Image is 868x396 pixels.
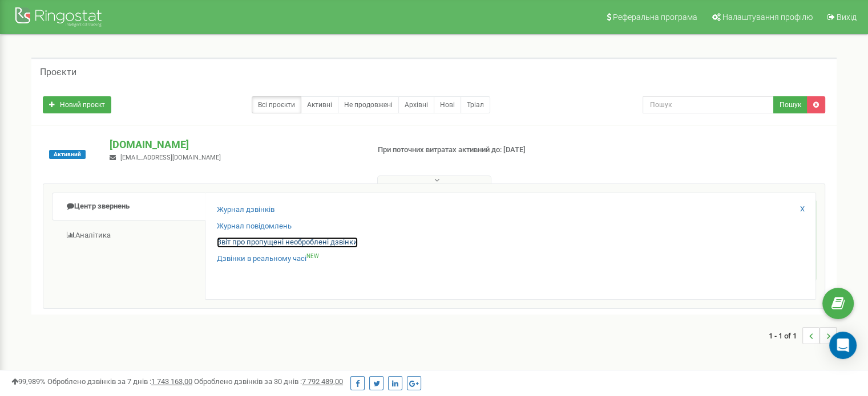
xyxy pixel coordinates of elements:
[722,13,813,22] span: Налаштування профілю
[217,237,358,248] a: Звіт про пропущені необроблені дзвінки
[306,253,319,259] sup: NEW
[194,377,343,386] span: Оброблено дзвінків за 30 днів :
[52,222,205,250] a: Аналiтика
[378,145,560,156] p: При поточних витратах активний до: [DATE]
[217,254,319,264] a: Дзвінки в реальному часіNEW
[217,205,274,215] a: Журнал дзвінків
[434,96,461,113] a: Нові
[829,332,857,359] div: Open Intercom Messenger
[301,96,338,113] a: Активні
[769,316,837,356] nav: ...
[769,327,802,344] span: 1 - 1 of 1
[120,154,221,161] span: [EMAIL_ADDRESS][DOMAIN_NAME]
[338,96,399,113] a: Не продовжені
[217,221,292,232] a: Журнал повідомлень
[151,377,192,386] u: 1 743 163,00
[47,377,192,386] span: Оброблено дзвінків за 7 днів :
[252,96,301,113] a: Всі проєкти
[49,150,86,159] span: Активний
[613,13,697,22] span: Реферальна програма
[398,96,434,113] a: Архівні
[643,96,774,113] input: Пошук
[43,96,111,113] a: Новий проєкт
[11,377,46,386] span: 99,989%
[773,96,808,113] button: Пошук
[837,13,857,22] span: Вихід
[52,193,205,221] a: Центр звернень
[110,137,359,152] p: [DOMAIN_NAME]
[302,377,343,386] u: 7 792 489,00
[461,96,490,113] a: Тріал
[40,67,76,77] h5: Проєкти
[800,204,805,215] a: X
